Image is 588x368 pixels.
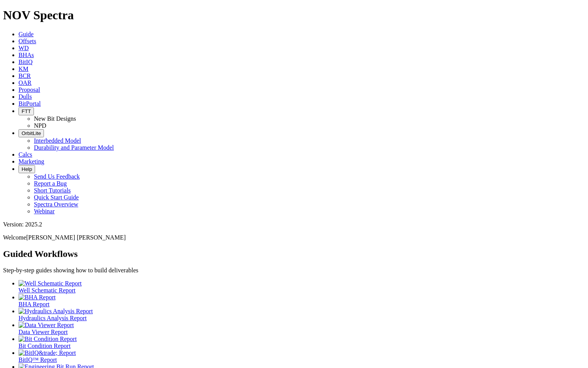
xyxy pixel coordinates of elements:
a: Webinar [34,208,55,214]
a: Well Schematic Report Well Schematic Report [18,280,585,294]
a: Quick Start Guide [34,194,79,201]
img: Data Viewer Report [18,322,74,329]
a: Proposal [18,86,40,93]
a: BCR [18,73,31,79]
a: BitIQ [18,59,32,65]
button: OrbitLite [18,129,44,137]
h1: NOV Spectra [3,8,585,22]
button: Help [18,165,35,173]
a: Interbedded Model [34,137,81,144]
a: Hydraulics Analysis Report Hydraulics Analysis Report [18,308,585,321]
a: OAR [18,79,32,86]
img: Hydraulics Analysis Report [18,308,93,315]
a: Spectra Overview [34,201,78,208]
span: Well Schematic Report [18,287,76,294]
span: Bit Condition Report [18,343,71,349]
span: Help [22,166,32,172]
a: Dulls [18,93,32,100]
a: BitIQ&trade; Report BitIQ™ Report [18,349,585,363]
a: Durability and Parameter Model [34,144,114,151]
img: Well Schematic Report [18,280,82,287]
a: Marketing [18,158,44,165]
span: BHA Report [18,301,49,307]
span: Data Viewer Report [18,329,68,335]
h2: Guided Workflows [3,249,585,259]
img: Bit Condition Report [18,336,77,343]
a: Offsets [18,38,36,44]
a: Data Viewer Report Data Viewer Report [18,322,585,335]
a: Short Tutorials [34,187,71,194]
a: BitPortal [18,100,41,107]
a: Bit Condition Report Bit Condition Report [18,336,585,349]
a: BHA Report BHA Report [18,294,585,307]
a: New Bit Designs [34,115,76,122]
p: Step-by-step guides showing how to build deliverables [3,267,585,274]
span: BitIQ™ Report [18,356,57,363]
a: BHAs [18,52,34,58]
span: Hydraulics Analysis Report [18,315,87,321]
button: FTT [18,107,34,115]
img: BHA Report [18,294,55,301]
a: Report a Bug [34,180,67,187]
div: Version: 2025.2 [3,221,585,228]
a: KM [18,66,29,72]
a: Calcs [18,151,32,158]
a: NPD [34,122,46,129]
span: [PERSON_NAME] [PERSON_NAME] [26,234,126,241]
img: BitIQ&trade; Report [18,349,76,356]
a: Send Us Feedback [34,173,80,180]
a: WD [18,45,29,51]
span: OrbitLite [22,130,41,136]
span: FTT [22,108,31,114]
a: Guide [18,31,34,37]
p: Welcome [3,234,585,241]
